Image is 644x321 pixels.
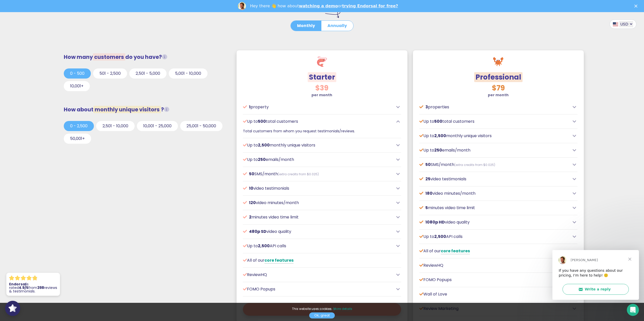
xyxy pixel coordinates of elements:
span: 250 [258,157,266,162]
p: property [243,104,393,110]
span: 120 [249,200,256,206]
i: Unique visitors that view our social proof tools (widgets, FOMO popups or Wall of Love) on your w... [164,107,169,112]
span: 500 [434,118,442,124]
span: customers [93,53,125,61]
span: Starter [308,72,336,82]
img: Profile image for Dean [238,2,246,10]
span: $79 [492,83,505,93]
a: core features [441,248,470,254]
span: 480p SD [249,229,266,234]
a: trying Endorsal for free? [342,4,398,8]
button: 25,001 - 50,000 [180,121,222,131]
span: 25 [425,176,430,182]
strong: Endorsal [9,282,26,287]
p: Up to monthly unique visitors [419,133,570,139]
span: 50 [249,171,254,177]
a: watching a demo [299,4,338,8]
button: Annually [321,21,353,31]
p: This website uses cookies. [5,307,639,311]
p: Up to API calls [243,243,393,249]
button: 501 - 2,500 [93,68,127,79]
p: Up to monthly unique visitors [243,142,393,148]
h3: How many do you have? [64,54,227,60]
p: video testimonials [419,176,570,182]
p: Wall of Love [419,291,570,297]
a: core features [264,257,294,264]
p: Up to total customers [419,118,570,125]
strong: per month [311,92,332,97]
p: video testimonials [243,185,393,191]
button: 10,001 - 25,000 [137,121,178,131]
p: properties [419,104,570,110]
span: 500 [258,118,266,124]
img: crab.svg [493,57,503,67]
img: shrimp.svg [317,57,327,67]
p: Total customers from whom you request testimonials/reviews. [243,129,401,134]
p: ReviewHQ [243,272,393,278]
p: SMS/month [243,171,393,177]
p: video minutes/month [243,200,393,206]
strong: 4.9/5 [19,285,28,290]
img: arrow-right-down.svg [325,11,340,18]
p: ReviewHQ [419,262,570,268]
p: All of our [243,257,393,263]
span: 250 [434,147,442,153]
p: Up to emails/month [243,157,393,163]
p: FOMO Popups [243,286,393,292]
span: 1 [249,104,251,110]
button: 0 - 500 [64,68,91,79]
i: Total customers from whom you request testimonials/reviews. [162,54,167,60]
p: SMS/month [419,162,570,168]
span: 2,500 [258,243,270,249]
strong: 398 [37,285,44,290]
a: Ok, great [309,312,335,318]
button: 2,501 - 5,000 [129,68,167,79]
span: $39 [315,83,328,93]
a: More details [334,307,352,311]
div: Close [634,5,639,8]
button: 50,001+ [64,134,91,144]
p: minutes video time limit [243,214,393,220]
p: FOMO Popups [419,277,570,283]
button: 10,001+ [64,81,90,91]
span: 2,500 [434,234,446,239]
button: 5,001 - 10,000 [169,68,207,79]
span: 3 [425,104,428,110]
button: 2,501 - 10,000 [96,121,135,131]
span: 5 [425,205,428,211]
p: video quality [243,229,393,235]
span: 1080p HD [425,219,445,225]
button: Monthly [291,21,321,31]
span: Professional [474,72,523,82]
span: (extra credits from $0.025) [454,163,495,167]
span: (extra credits from $0.025) [278,172,319,176]
span: 2 [249,214,252,220]
span: 50 [425,162,431,167]
p: is rated from reviews & testimonials. [9,282,57,293]
span: 180 [425,190,432,196]
p: minutes video time limit [419,205,570,211]
p: Up to total customers [243,118,393,125]
span: 2,500 [258,142,270,148]
p: All of our [419,248,570,254]
p: video quality [419,219,570,225]
span: 10 [249,185,253,191]
h3: How about ? [64,106,227,113]
div: Hey there 👋 how about or [250,4,398,9]
p: Up to emails/month [419,147,570,153]
p: video minutes/month [419,190,570,196]
span: 2,500 [434,133,446,139]
button: 0 - 2,500 [64,121,94,131]
iframe: Intercom live chat message [552,250,639,300]
span: monthly unique visitors [93,106,161,113]
strong: per month [488,92,509,97]
iframe: Intercom live chat [627,304,639,316]
p: Up to API calls [419,234,570,240]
